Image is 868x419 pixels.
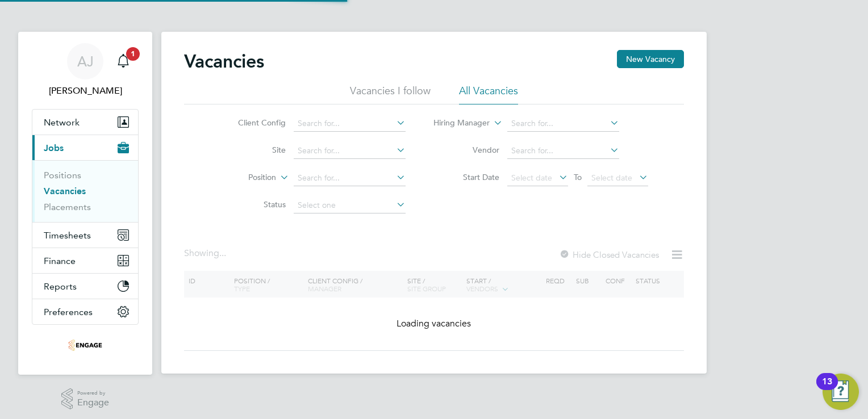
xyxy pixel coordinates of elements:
label: Site [220,145,286,155]
span: Select date [511,173,552,183]
button: Timesheets [32,223,138,248]
span: Finance [44,255,76,266]
label: Position [211,172,276,183]
nav: Main navigation [18,32,152,375]
button: Open Resource Center, 13 new notifications [823,374,859,410]
a: Go to home page [32,336,139,354]
li: All Vacancies [459,84,518,104]
a: Vacancies [44,186,86,196]
div: Showing [184,248,228,259]
button: Network [32,110,138,135]
label: Hide Closed Vacancies [559,249,659,260]
div: 13 [822,382,832,396]
button: Reports [32,274,138,299]
span: Network [44,117,80,128]
label: Vendor [434,145,499,155]
a: Placements [44,202,91,212]
span: Reports [44,281,77,292]
span: To [570,170,585,185]
span: Select date [591,173,632,183]
span: Aggie Jasinska [32,84,139,98]
button: Finance [32,248,138,273]
span: AJ [77,54,94,69]
li: Vacancies I follow [350,84,431,104]
span: 1 [126,47,140,61]
label: Status [220,199,286,209]
a: Powered byEngage [61,388,110,410]
label: Start Date [434,172,499,182]
a: 1 [112,43,135,79]
span: Powered by [77,388,109,398]
input: Search for... [507,116,619,132]
span: Engage [77,398,109,408]
h2: Vacancies [184,50,264,73]
button: Preferences [32,299,138,324]
label: Client Config [220,118,286,128]
label: Hiring Manager [424,118,490,129]
div: Jobs [32,160,138,222]
span: Jobs [44,143,64,153]
input: Search for... [294,170,406,186]
button: New Vacancy [617,50,684,68]
a: AJ[PERSON_NAME] [32,43,139,98]
img: acceptrec-logo-retina.png [68,336,102,354]
input: Search for... [294,116,406,132]
input: Search for... [507,143,619,159]
input: Search for... [294,143,406,159]
span: ... [219,248,226,259]
a: Positions [44,170,81,181]
span: Preferences [44,307,93,317]
span: Timesheets [44,230,91,241]
button: Jobs [32,135,138,160]
input: Select one [294,198,406,213]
